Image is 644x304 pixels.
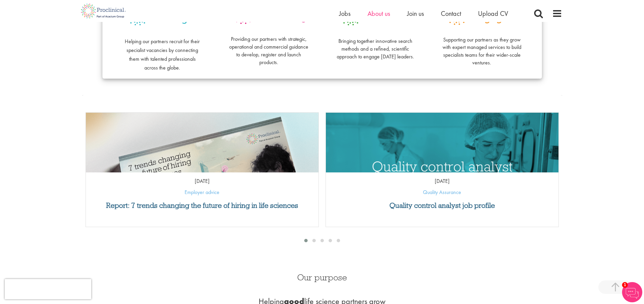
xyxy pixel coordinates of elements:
[423,189,461,196] a: Quality Assurance
[86,113,318,243] img: Proclinical: Life sciences hiring trends report 2025
[229,28,309,66] p: Providing our partners with strategic, operational and commercial guidance to develop, register a...
[86,113,318,172] a: Link to a post
[326,177,558,185] p: [DATE]
[339,9,351,18] a: Jobs
[164,273,480,282] h3: Our purpose
[185,189,219,196] a: Employer advice
[326,113,558,172] a: Link to a post
[442,28,522,67] p: Supporting our partners as they grow with expert managed services to build specialists teams for ...
[125,38,200,71] span: Helping our partners recruit for their specialist vacancies by connecting them with talented prof...
[441,9,461,18] a: Contact
[326,113,558,233] img: quality control analyst job profile
[622,282,628,288] span: 1
[86,177,318,185] p: [DATE]
[336,30,415,60] p: Bringing together innovative search methods and a refined, scientific approach to engage [DATE] l...
[5,279,91,299] iframe: reCAPTCHA
[622,282,642,302] img: Chatbot
[407,9,424,18] a: Join us
[329,202,555,209] a: Quality control analyst job profile
[89,202,315,209] a: Report: 7 trends changing the future of hiring in life sciences
[367,9,390,18] a: About us
[478,9,508,18] a: Upload CV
